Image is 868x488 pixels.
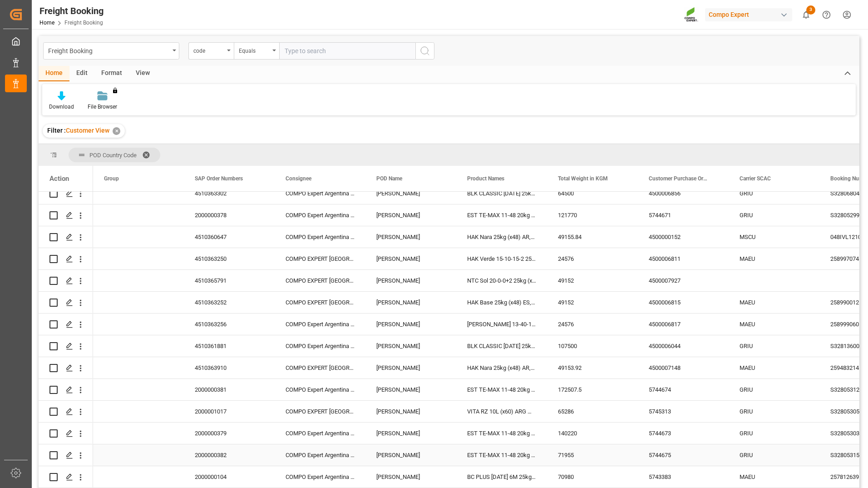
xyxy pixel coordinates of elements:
[547,248,638,269] div: 24576
[456,270,547,291] div: NTC Sol 20-0-0+2 25kg (x48) INT MSE
[638,401,729,422] div: 5745313
[638,466,729,488] div: 5743383
[184,466,275,488] div: 2000000104
[456,401,547,422] div: VITA RZ 10L (x60) ARG MTO
[729,423,819,444] div: GRIU
[39,314,93,335] div: Press SPACE to select this row.
[184,357,275,378] div: 4510363910
[365,357,456,378] div: [PERSON_NAME]
[279,42,415,60] input: Type to search
[184,204,275,226] div: 2000000378
[275,444,365,466] div: COMPO Expert Argentina SRL, Producto Elabora
[275,466,365,488] div: COMPO Expert Argentina SRL, Producto Elabora
[376,175,402,182] span: POD Name
[188,42,234,60] button: open menu
[184,314,275,335] div: 4510363256
[39,248,93,270] div: Press SPACE to select this row.
[39,466,93,488] div: Press SPACE to select this row.
[275,183,365,204] div: COMPO Expert Argentina SRL
[456,226,547,248] div: HAK Nara 25kg (x48) AR,GR,RS,TR MSE UN [PERSON_NAME] 18-18-18 25kg (x48) INT MSE
[547,183,638,204] div: 64500
[547,466,638,488] div: 70980
[729,183,819,204] div: GRIU
[66,127,109,134] span: Customer View
[43,42,179,60] button: open menu
[638,357,729,378] div: 4500007148
[547,270,638,291] div: 49152
[39,379,93,401] div: Press SPACE to select this row.
[638,204,729,226] div: 5744671
[547,444,638,466] div: 71955
[184,183,275,204] div: 4510363302
[39,444,93,466] div: Press SPACE to select this row.
[49,174,69,183] div: Action
[365,204,456,226] div: [PERSON_NAME]
[365,183,456,204] div: [PERSON_NAME]
[558,175,608,182] span: Total Weight in KGM
[415,42,434,60] button: search button
[365,423,456,444] div: [PERSON_NAME]
[69,66,94,81] div: Edit
[39,292,93,314] div: Press SPACE to select this row.
[184,444,275,466] div: 2000000382
[365,248,456,269] div: [PERSON_NAME]
[365,270,456,291] div: [PERSON_NAME]
[184,248,275,269] div: 4510363250
[365,226,456,248] div: [PERSON_NAME]
[547,314,638,335] div: 24576
[456,292,547,313] div: HAK Base 25kg (x48) ES,PT,AR,FR,IT MSE
[456,204,547,226] div: EST TE-MAX 11-48 20kg (x45) ES, PT MTO
[729,335,819,357] div: GRIU
[365,401,456,422] div: [PERSON_NAME]
[547,423,638,444] div: 140220
[39,423,93,444] div: Press SPACE to select this row.
[467,175,504,182] span: Product Names
[234,42,279,60] button: open menu
[456,248,547,269] div: HAK Verde 15-10-15-2 25kg (x48) INT MSE
[39,20,54,26] a: Home
[456,183,547,204] div: BLK CLASSIC [DATE] 25kg (x42) INT MTO
[275,204,365,226] div: COMPO Expert Argentina SRL, Producto Elabora
[547,292,638,313] div: 49152
[456,314,547,335] div: [PERSON_NAME] 13-40-13 25kg (x48) INT MSE
[729,292,819,313] div: MAEU
[49,103,74,111] div: Download
[456,423,547,444] div: EST TE-MAX 11-48 20kg (x45) ES, PT MTO
[729,248,819,269] div: MAEU
[806,5,815,15] span: 3
[729,444,819,466] div: GRIU
[184,423,275,444] div: 2000000379
[456,335,547,357] div: BLK CLASSIC [DATE] 25kg (x42) INT MTO
[638,292,729,313] div: 4500006815
[456,444,547,466] div: EST TE-MAX 11-48 20kg (x45) ES, PT MTO
[456,466,547,488] div: BC PLUS [DATE] 6M 25kg (x42) INT
[684,7,699,23] img: Screenshot%202023-09-29%20at%2010.02.21.png_1712312052.png
[129,66,157,81] div: View
[365,444,456,466] div: [PERSON_NAME]
[275,423,365,444] div: COMPO Expert Argentina SRL, Producto Elabora
[365,466,456,488] div: [PERSON_NAME]
[729,466,819,488] div: MAEU
[456,357,547,378] div: HAK Nara 25kg (x48) AR,GR,RS,TR MSE UN;[PERSON_NAME] 18-18-18 25kg (x48) INT MSE [PERSON_NAME] 18...
[184,379,275,400] div: 2000000381
[729,204,819,226] div: GRIU
[275,314,365,335] div: COMPO Expert Argentina SRL
[729,401,819,422] div: GRIU
[729,357,819,378] div: MAEU
[184,401,275,422] div: 2000001017
[816,5,837,25] button: Help Center
[638,248,729,269] div: 4500006811
[638,183,729,204] div: 4500006856
[39,226,93,248] div: Press SPACE to select this row.
[39,270,93,292] div: Press SPACE to select this row.
[547,226,638,248] div: 49155.84
[638,270,729,291] div: 4500007927
[740,175,771,182] span: Carrier SCAC
[638,444,729,466] div: 5744675
[94,66,129,81] div: Format
[729,226,819,248] div: MSCU
[275,226,365,248] div: COMPO Expert Argentina SRL
[638,335,729,357] div: 4500006044
[638,379,729,400] div: 5744674
[39,4,104,18] div: Freight Booking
